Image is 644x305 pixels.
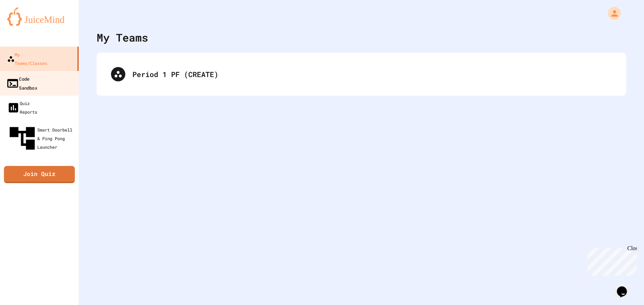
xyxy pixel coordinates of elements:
[132,69,612,80] div: Period 1 PF (CREATE)
[7,50,47,67] div: My Teams/Classes
[600,5,623,22] div: My Account
[7,7,72,26] img: logo-orange.svg
[104,60,619,89] div: Period 1 PF (CREATE)
[614,276,637,298] iframe: chat widget
[4,166,75,183] a: Join Quiz
[585,245,637,276] iframe: chat widget
[3,3,49,46] div: Chat with us now!Close
[97,29,148,46] div: My Teams
[6,74,37,92] div: Code Sandbox
[7,99,37,116] div: Quiz Reports
[7,123,76,153] div: Smart Doorbell & Ping Pong Launcher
